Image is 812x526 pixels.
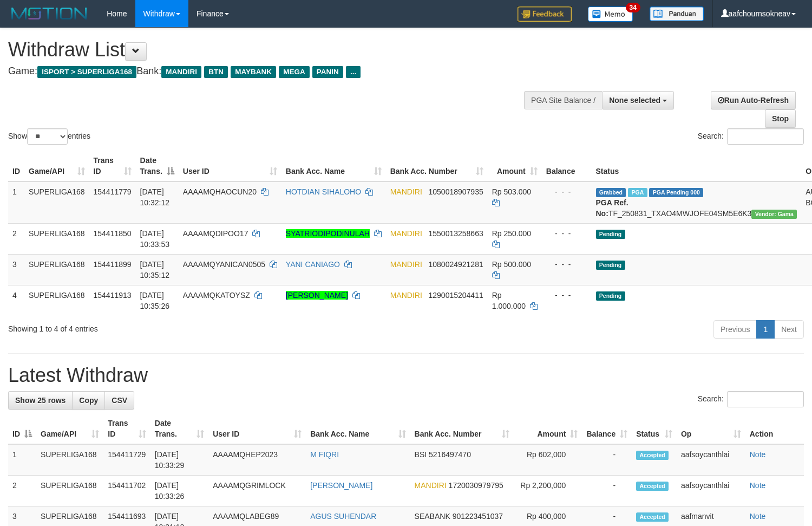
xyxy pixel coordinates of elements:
[514,413,582,444] th: Amount: activate to sort column ascending
[492,260,531,269] span: Rp 500.000
[140,291,170,310] span: [DATE] 10:35:26
[596,230,625,239] span: Pending
[103,476,150,506] td: 154411702
[306,413,410,444] th: Bank Acc. Name: activate to sort column ascending
[36,444,103,476] td: SUPERLIGA168
[596,291,625,301] span: Pending
[8,476,36,506] td: 2
[649,188,703,197] span: PGA Pending
[636,482,669,491] span: Accepted
[286,291,348,300] a: [PERSON_NAME]
[524,91,602,109] div: PGA Site Balance /
[8,5,90,22] img: MOTION_logo.png
[636,512,669,522] span: Accepted
[183,260,265,269] span: AAAAMQYANICAN0505
[628,188,647,197] span: Marked by aafsoumeymey
[24,285,89,316] td: SUPERLIGA168
[94,260,132,269] span: 154411899
[429,291,483,300] span: Copy 1290015204411 to clipboard
[582,444,632,476] td: -
[150,413,208,444] th: Date Trans.: activate to sort column ascending
[8,128,90,145] label: Show entries
[429,260,483,269] span: Copy 1080024921281 to clipboard
[8,151,24,181] th: ID
[592,181,802,224] td: TF_250831_TXAO4MWJOFE04SM5E6K3
[582,413,632,444] th: Balance: activate to sort column ascending
[286,229,370,238] a: SYATRIODIPODINULAH
[518,7,572,22] img: Feedback.jpg
[104,391,134,410] a: CSV
[727,391,804,407] input: Search:
[390,291,422,300] span: MANDIRI
[632,413,677,444] th: Status: activate to sort column ascending
[390,229,422,238] span: MANDIRI
[208,444,306,476] td: AAAAMQHEP2023
[8,444,36,476] td: 1
[626,3,640,12] span: 34
[677,476,745,506] td: aafsoycanthlai
[542,151,592,181] th: Balance
[112,396,127,405] span: CSV
[514,476,582,506] td: Rp 2,200,000
[310,450,339,459] a: M FIQRI
[429,450,471,459] span: Copy 5216497470 to clipboard
[8,285,24,316] td: 4
[8,413,36,444] th: ID: activate to sort column descending
[312,66,343,78] span: PANIN
[8,181,24,224] td: 1
[588,7,633,22] img: Button%20Memo.svg
[698,128,804,145] label: Search:
[183,229,248,238] span: AAAAMQDIPOO17
[429,187,483,196] span: Copy 1050018907935 to clipboard
[582,476,632,506] td: -
[546,186,587,197] div: - - -
[286,187,361,196] a: HOTDIAN SIHALOHO
[150,476,208,506] td: [DATE] 10:33:26
[514,444,582,476] td: Rp 602,000
[488,151,542,181] th: Amount: activate to sort column ascending
[415,450,427,459] span: BSI
[310,481,372,490] a: [PERSON_NAME]
[72,391,105,410] a: Copy
[136,151,179,181] th: Date Trans.: activate to sort column descending
[386,151,488,181] th: Bank Acc. Number: activate to sort column ascending
[37,66,136,78] span: ISPORT > SUPERLIGA168
[546,259,587,270] div: - - -
[27,128,68,145] select: Showentries
[24,223,89,254] td: SUPERLIGA168
[390,260,422,269] span: MANDIRI
[140,187,170,207] span: [DATE] 10:32:12
[94,187,132,196] span: 154411779
[546,290,587,301] div: - - -
[713,320,757,339] a: Previous
[677,413,745,444] th: Op: activate to sort column ascending
[8,39,531,61] h1: Withdraw List
[596,188,626,197] span: Grabbed
[346,66,361,78] span: ...
[103,444,150,476] td: 154411729
[750,450,766,459] a: Note
[8,391,73,410] a: Show 25 rows
[492,187,531,196] span: Rp 503.000
[161,66,201,78] span: MANDIRI
[8,365,804,386] h1: Latest Withdraw
[94,291,132,300] span: 154411913
[150,444,208,476] td: [DATE] 10:33:29
[750,481,766,490] a: Note
[231,66,276,78] span: MAYBANK
[449,481,503,490] span: Copy 1720030979795 to clipboard
[8,223,24,254] td: 2
[756,320,775,339] a: 1
[24,254,89,285] td: SUPERLIGA168
[415,481,447,490] span: MANDIRI
[24,181,89,224] td: SUPERLIGA168
[36,476,103,506] td: SUPERLIGA168
[677,444,745,476] td: aafsoycanthlai
[204,66,228,78] span: BTN
[596,198,628,218] b: PGA Ref. No:
[183,187,257,196] span: AAAAMQHAOCUN20
[279,66,310,78] span: MEGA
[492,229,531,238] span: Rp 250.000
[774,320,804,339] a: Next
[698,391,804,407] label: Search:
